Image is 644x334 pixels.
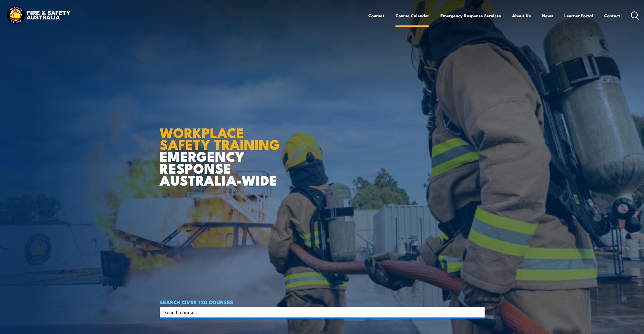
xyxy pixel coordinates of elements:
[164,308,473,316] input: Search input
[160,299,485,305] h4: SEARCH OVER 120 COURSES
[476,309,483,316] button: Search magnifier button
[165,309,474,316] form: Search form
[564,9,593,22] a: Learner Portal
[512,9,531,22] a: About Us
[395,9,429,22] a: Course Calendar
[440,9,501,22] a: Emergency Response Services
[160,122,280,155] strong: WORKPLACE SAFETY TRAINING
[604,9,620,22] a: Contact
[368,9,384,22] a: Courses
[160,114,284,186] h1: EMERGENCY RESPONSE AUSTRALIA-WIDE
[542,9,553,22] a: News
